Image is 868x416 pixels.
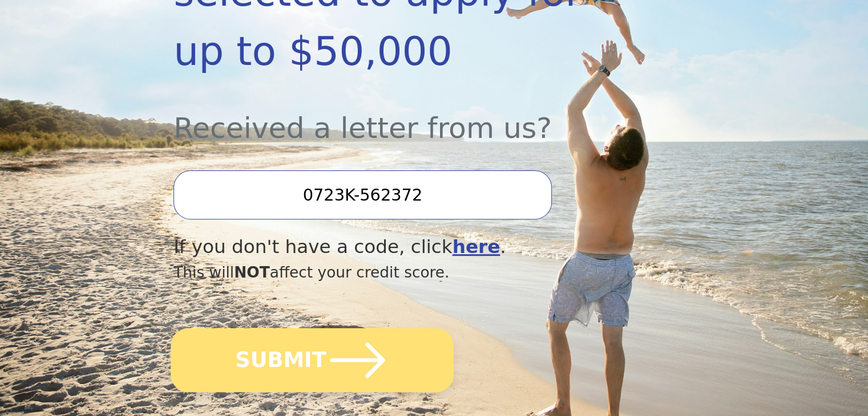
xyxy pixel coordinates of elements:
a: here [453,236,500,258]
div: If you don't have a code, click . [173,233,616,261]
button: SUBMIT [171,328,454,392]
span: NOT [234,263,270,281]
div: Received a letter from us? [173,81,616,150]
input: Enter your Offer Code: [173,170,551,219]
div: This will affect your credit score. [173,261,616,284]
